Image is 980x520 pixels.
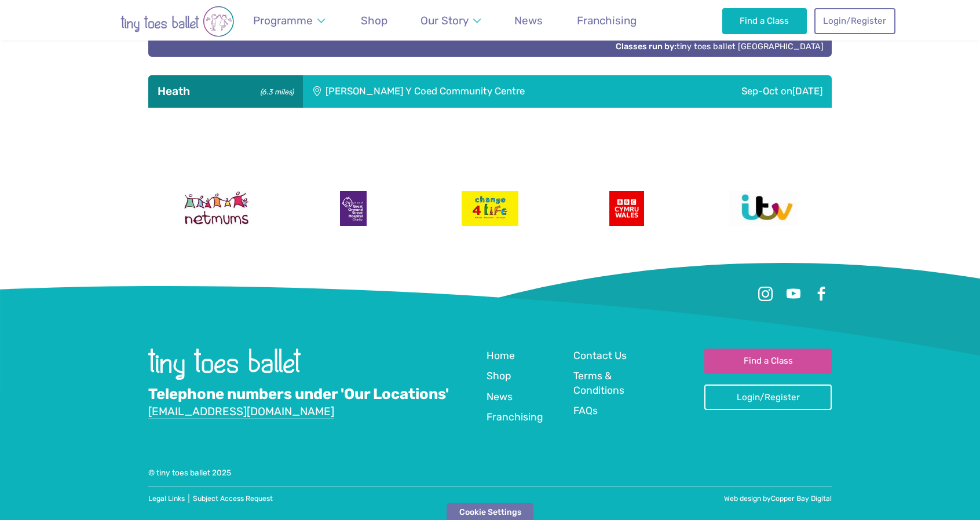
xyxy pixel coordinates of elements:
[616,42,824,52] a: Classes run by:tiny toes ballet [GEOGRAPHIC_DATA]
[148,371,301,382] a: Go to home page
[487,350,515,361] span: Home
[722,8,807,34] a: Find a Class
[704,384,832,410] a: Login/Register
[148,349,301,380] img: tiny toes ballet
[257,85,294,97] small: (6.3 miles)
[573,370,624,396] span: Terms & Conditions
[303,75,672,108] div: [PERSON_NAME] Y Coed Community Centre
[487,349,515,364] a: Home
[573,405,598,416] span: FAQs
[158,85,294,98] h3: Heath
[814,8,895,34] a: Login/Register
[573,349,627,364] a: Contact Us
[487,411,543,423] span: Franchising
[490,494,832,504] div: Web design by
[148,385,449,404] a: Telephone numbers under 'Our Locations'
[487,391,513,402] span: News
[148,495,185,503] a: Legal Links
[755,284,776,305] a: Instagram
[792,85,822,97] span: [DATE]
[616,42,677,52] strong: Classes run by:
[247,7,330,34] a: Programme
[148,467,832,478] div: © tiny toes ballet 2025
[509,7,548,34] a: News
[420,14,469,27] span: Our Story
[577,14,637,27] span: Franchising
[85,6,270,37] img: tiny toes ballet
[771,495,832,503] a: Copper Bay Digital
[148,405,334,419] a: [EMAIL_ADDRESS][DOMAIN_NAME]
[571,7,642,34] a: Franchising
[704,349,832,374] a: Find a Class
[811,284,832,305] a: Facebook
[487,410,543,426] a: Franchising
[415,7,487,34] a: Our Story
[193,495,273,503] a: Subject Access Request
[487,390,513,405] a: News
[361,14,387,27] span: Shop
[783,284,804,305] a: Youtube
[355,7,393,34] a: Shop
[573,404,598,419] a: FAQs
[514,14,543,27] span: News
[487,369,511,384] a: Shop
[487,370,511,382] span: Shop
[672,75,832,108] div: Sep-Oct on
[573,369,650,398] a: Terms & Conditions
[573,350,627,361] span: Contact Us
[253,14,313,27] span: Programme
